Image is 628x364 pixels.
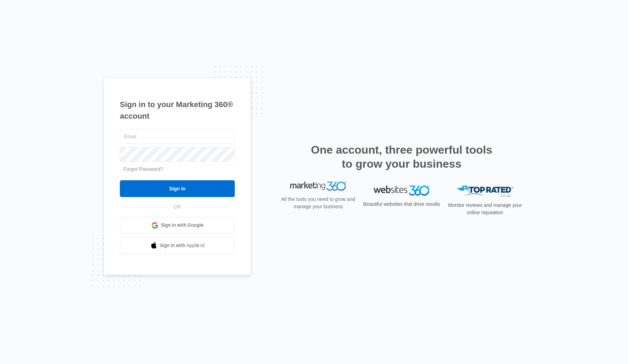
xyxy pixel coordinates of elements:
input: Sign In [120,180,235,197]
img: Websites 360 [374,185,430,196]
a: Sign in with Google [120,217,235,234]
p: Beautiful websites that drive results [362,201,441,208]
img: Top Rated Local [457,185,513,197]
h2: One account, three powerful tools to grow your business [309,143,494,171]
a: Forgot Password? [123,166,163,172]
span: Sign in with Apple Id [160,242,205,249]
p: Monitor reviews and manage your online reputation [446,202,524,216]
h1: Sign in to your Marketing 360® account [120,99,235,122]
a: Sign in with Apple Id [120,237,235,254]
input: Email [120,129,235,144]
span: OR [169,203,186,211]
span: Sign in with Google [161,222,204,229]
img: Marketing 360 [290,185,346,195]
p: All the tools you need to grow and manage your business [279,200,357,215]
